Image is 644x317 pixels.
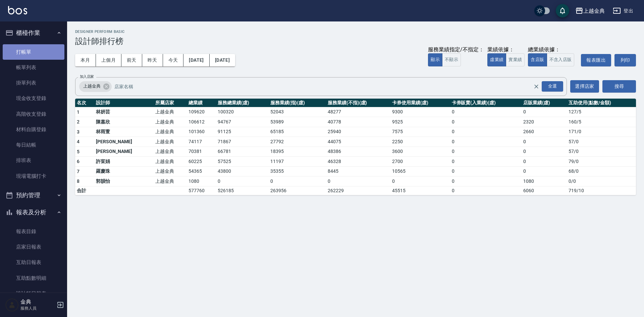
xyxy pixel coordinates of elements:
a: 材料自購登錄 [3,122,64,137]
a: 現場電腦打卡 [3,168,64,184]
td: 577760 [187,186,216,195]
td: 66781 [216,147,268,157]
td: 45515 [390,186,450,195]
td: 263956 [269,186,326,195]
td: 40778 [326,117,390,127]
button: 含店販 [528,53,547,66]
span: 3 [77,129,79,135]
td: 6060 [522,186,567,195]
td: 0 [522,147,567,157]
td: 0 [522,137,567,147]
td: 10565 [390,166,450,176]
td: 11197 [269,157,326,167]
td: [PERSON_NAME] [94,137,154,147]
td: 0 [522,166,567,176]
button: 上個月 [96,54,121,66]
span: 6 [77,159,79,164]
h3: 設計師排行榜 [75,37,636,46]
td: 100320 [216,107,268,117]
td: 101360 [187,127,216,137]
td: 48277 [326,107,390,117]
td: 25940 [326,127,390,137]
td: 林雨萱 [94,127,154,137]
div: 上越金典 [583,7,605,15]
div: 總業績依據： [528,46,578,53]
td: 46328 [326,157,390,167]
td: 70381 [187,147,216,157]
span: 5 [77,149,79,154]
th: 總業績 [187,99,216,107]
a: 現金收支登錄 [3,91,64,106]
th: 服務總業績(虛) [216,99,268,107]
a: 店家日報表 [3,239,64,255]
td: 526185 [216,186,268,195]
a: 互助點數明細 [3,270,64,286]
td: 羅慶珠 [94,166,154,176]
button: 選擇店家 [570,80,599,93]
td: 68 / 0 [567,166,636,176]
th: 設計師 [94,99,154,107]
h2: Designer Perform Basic [75,30,636,34]
table: a dense table [75,99,636,195]
td: 18395 [269,147,326,157]
button: 搜尋 [602,80,636,93]
button: 列印 [614,54,636,66]
td: 7575 [390,127,450,137]
td: 上越金典 [154,166,187,176]
td: 79 / 0 [567,157,636,167]
label: 加入店家 [80,74,94,79]
td: 109620 [187,107,216,117]
h5: 金典 [20,299,55,305]
td: 91125 [216,127,268,137]
td: 9300 [390,107,450,117]
td: 94767 [216,117,268,127]
button: 櫃檯作業 [3,24,64,42]
a: 每日結帳 [3,137,64,153]
td: [PERSON_NAME] [94,147,154,157]
td: 上越金典 [154,137,187,147]
td: 0 / 0 [567,176,636,187]
td: 0 [390,176,450,187]
button: 虛業績 [487,53,506,66]
td: 林妍芸 [94,107,154,117]
td: 57 / 0 [567,137,636,147]
button: 今天 [163,54,184,66]
button: 顯示 [428,53,442,66]
td: 1080 [187,176,216,187]
td: 0 [326,176,390,187]
a: 帳單列表 [3,60,64,75]
img: Logo [8,6,27,14]
td: 2320 [522,117,567,127]
td: 2700 [390,157,450,167]
td: 52043 [269,107,326,117]
td: 719 / 10 [567,186,636,195]
button: 登出 [610,5,636,17]
button: 昨天 [142,54,163,66]
td: 8445 [326,166,390,176]
td: 3600 [390,147,450,157]
td: 上越金典 [154,127,187,137]
td: 48386 [326,147,390,157]
a: 排班表 [3,153,64,168]
div: 上越金典 [79,81,112,92]
td: 2660 [522,127,567,137]
td: 27792 [269,137,326,147]
td: 0 [216,176,268,187]
button: 報表匯出 [581,54,611,66]
span: 8 [77,178,79,184]
td: 57 / 0 [567,147,636,157]
td: 9525 [390,117,450,127]
th: 互助使用(點數/金額) [567,99,636,107]
th: 服務業績(指)(虛) [269,99,326,107]
div: 服務業績指定/不指定： [428,46,484,53]
td: 60225 [187,157,216,167]
button: 預約管理 [3,187,64,204]
p: 服務人員 [20,305,55,311]
button: 不顯示 [442,53,461,66]
td: 262229 [326,186,390,195]
button: 本月 [75,54,96,66]
td: 0 [450,117,522,127]
a: 打帳單 [3,44,64,60]
button: 實業績 [506,53,525,66]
